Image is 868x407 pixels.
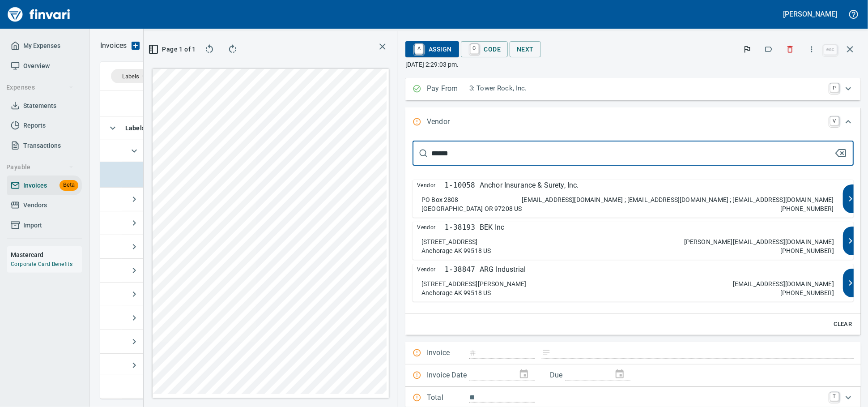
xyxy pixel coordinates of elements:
a: A [415,44,423,54]
span: Labels [122,73,139,80]
button: Page 1 of 1 [151,41,195,57]
button: AAssign [405,41,459,57]
a: Vendors [7,195,82,215]
button: Next [510,41,541,58]
a: Import [7,215,82,236]
p: 3: Tower Rock, Inc. [469,83,825,94]
p: [PHONE_NUMBER] [780,288,834,297]
span: Overview [23,60,50,72]
span: Vendors [23,200,47,211]
h5: [PERSON_NAME] [783,9,837,19]
span: My Expenses [23,40,60,51]
p: Total [427,392,469,404]
p: Invoices [100,40,127,51]
span: Transactions [23,140,61,151]
span: Clear [831,319,855,330]
button: [PERSON_NAME] [781,7,839,21]
span: Statements [23,100,56,111]
a: C [470,44,479,54]
div: Labels [111,69,160,83]
p: Anchorage AK 99518 US [421,288,491,297]
button: Flag [737,39,757,59]
span: Payable [6,162,74,173]
p: [EMAIL_ADDRESS][DOMAIN_NAME] ; [EMAIL_ADDRESS][DOMAIN_NAME] ; [EMAIL_ADDRESS][DOMAIN_NAME] [522,195,834,204]
p: [STREET_ADDRESS] [421,237,477,246]
span: Reports [23,120,46,131]
a: InvoicesBeta [7,176,82,196]
div: Expand [405,137,861,335]
strong: Labels : [125,124,147,132]
span: Vendor [417,222,444,233]
button: CCode [461,41,508,57]
span: Vendor [417,264,444,275]
a: Overview [7,56,82,76]
div: Expand [405,78,861,100]
p: Anchorage AK 99518 US [421,246,491,255]
p: [DATE] 2:29:03 pm. [405,60,861,69]
a: V [830,116,839,125]
p: [PERSON_NAME][EMAIL_ADDRESS][DOMAIN_NAME] [684,237,834,246]
p: Vendor [427,116,469,128]
button: Clear [829,317,857,331]
a: My Expenses [7,36,82,56]
h6: Mastercard [11,250,82,260]
p: 1-38847 [445,264,475,275]
nav: breadcrumb [100,40,127,51]
a: esc [824,45,837,55]
button: Vendor1-38847ARG Industrial[STREET_ADDRESS][PERSON_NAME]Anchorage AK 99518 US[EMAIL_ADDRESS][DOMA... [413,264,854,302]
span: Beta [60,180,78,190]
button: Vendor1-10058Anchor Insurance & Surety, Inc.PO Box 2808[GEOGRAPHIC_DATA] OR 97208 US[EMAIL_ADDRES... [413,180,854,218]
p: [EMAIL_ADDRESS][DOMAIN_NAME] [733,279,834,288]
span: Assign [413,42,451,57]
button: Labels [759,39,779,59]
span: Expenses [6,82,74,93]
button: Payable [3,159,77,176]
button: Discard [780,39,800,59]
a: T [830,392,839,401]
button: Upload an Invoice [127,40,145,51]
p: 1-10058 [445,180,475,191]
button: Vendor1-38193BEK Inc[STREET_ADDRESS]Anchorage AK 99518 US[PERSON_NAME][EMAIL_ADDRESS][DOMAIN_NAME... [413,222,854,260]
span: Import [23,220,42,231]
p: PO Box 2808 [421,195,459,204]
span: Page 1 of 1 [154,44,191,55]
img: Finvari [5,4,72,25]
p: [GEOGRAPHIC_DATA] OR 97208 US [421,204,522,213]
p: 1-38193 [445,222,475,233]
button: Expenses [3,79,77,96]
p: Pay From [427,83,469,95]
p: ARG Industrial [480,264,526,275]
span: Next [517,44,534,55]
a: P [830,83,839,92]
span: Vendor [417,180,444,191]
div: Expand [405,107,861,137]
a: Reports [7,116,82,136]
p: BEK Inc [480,222,504,233]
button: More [802,39,821,59]
a: Transactions [7,136,82,156]
a: Corporate Card Benefits [11,261,72,267]
span: Close invoice [821,39,861,60]
p: Anchor Insurance & Surety, Inc. [480,180,579,191]
p: [PHONE_NUMBER] [780,246,834,255]
span: Invoices [23,180,47,191]
span: Code [468,42,501,57]
p: [STREET_ADDRESS][PERSON_NAME] [421,279,526,288]
p: [PHONE_NUMBER] [780,204,834,213]
a: Statements [7,96,82,116]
